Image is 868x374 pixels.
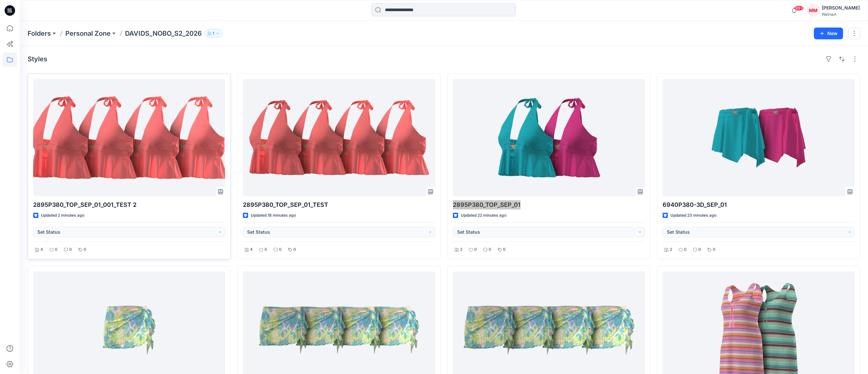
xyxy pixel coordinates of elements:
[713,246,715,253] p: 0
[670,246,672,253] p: 2
[453,200,645,209] p: 2895P380_TOP_SEP_01
[684,246,687,253] p: 0
[33,200,225,209] p: 2895P380_TOP_SEP_01_001_TEST 2
[698,246,701,253] p: 0
[293,246,296,253] p: 0
[28,55,47,63] h4: Styles
[84,246,86,253] p: 0
[794,6,804,11] span: 99+
[822,12,860,17] div: Walmart
[460,246,462,253] p: 2
[28,29,51,38] a: Folders
[243,79,435,196] a: 2895P380_TOP_SEP_01_TEST
[250,246,253,253] p: 4
[243,200,435,209] p: 2895P380_TOP_SEP_01_TEST
[55,246,57,253] p: 0
[204,29,222,38] button: 1
[461,212,506,219] p: Updated 22 minutes ago
[814,28,843,39] button: New
[453,79,645,196] a: 2895P380_TOP_SEP_01
[279,246,282,253] p: 0
[822,4,860,12] div: [PERSON_NAME]
[251,212,296,219] p: Updated 18 minutes ago
[125,29,202,38] p: DAVIDS_NOBO_S2_2026
[489,246,491,253] p: 0
[670,212,716,219] p: Updated 23 minutes ago
[41,212,84,219] p: Updated 2 minutes ago
[65,29,111,38] a: Personal Zone
[503,246,506,253] p: 0
[474,246,477,253] p: 0
[807,5,819,16] div: MM
[265,246,267,253] p: 0
[663,79,855,196] a: 6940P380-3D_SEP_01
[213,30,214,37] p: 1
[69,246,72,253] p: 0
[663,200,855,209] p: 6940P380-3D_SEP_01
[33,79,225,196] a: 2895P380_TOP_SEP_01_001_TEST 2
[40,246,43,253] p: 4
